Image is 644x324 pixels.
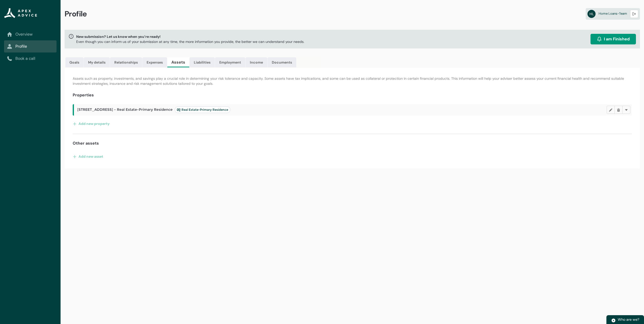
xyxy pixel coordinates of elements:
[73,76,632,86] p: Assets such as property, investments, and savings play a crucial role in determining your risk to...
[614,106,623,114] button: Delete
[604,36,630,42] span: I am Finished
[246,57,267,67] a: Income
[76,39,304,44] p: Even though you can inform us of your submission at any time, the more information you provide, t...
[142,57,167,67] a: Expenses
[65,9,87,19] span: Profile
[167,57,189,67] a: Assets
[7,56,53,62] a: Book a call
[630,10,638,18] button: Logout
[7,31,53,37] a: Overview
[77,106,230,113] span: [STREET_ADDRESS] - Real Estate-Primary Residence
[591,34,636,44] button: I am Finished
[607,106,615,114] button: Edit
[175,106,230,113] lightning-badge: Real Estate-Primary Residence
[7,43,53,49] a: Profile
[65,57,84,67] a: Goals
[215,57,245,67] a: Employment
[611,318,616,323] img: play.svg
[73,120,110,128] button: Add new property
[4,8,37,18] img: Apex Advice Group
[597,37,602,42] img: alarm.svg
[4,28,57,65] nav: Sub page
[267,57,296,67] a: Documents
[73,92,94,98] h4: Properties
[599,11,627,16] span: Home Loans-Team
[618,317,639,322] span: Who are we?
[76,34,304,39] span: New submission? Let us know when you’re ready!
[73,152,103,160] button: Add new asset
[587,10,596,18] abbr: HL
[586,8,640,20] a: HLHome Loans-Team
[177,108,228,112] span: Real Estate-Primary Residence
[622,106,630,114] button: More
[73,140,99,146] h4: Other assets
[110,57,142,67] a: Relationships
[84,57,110,67] a: My details
[190,57,215,67] a: Liabilities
